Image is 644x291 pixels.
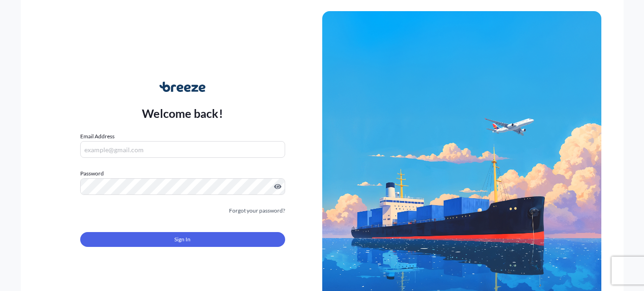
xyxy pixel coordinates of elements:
button: Sign In [80,232,285,247]
label: Password [80,169,285,178]
p: Welcome back! [142,106,223,121]
input: example@gmail.com [80,141,285,158]
span: Sign In [174,235,191,244]
a: Forgot your password? [229,206,285,215]
label: Email Address [80,132,115,141]
button: Show password [274,183,281,190]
